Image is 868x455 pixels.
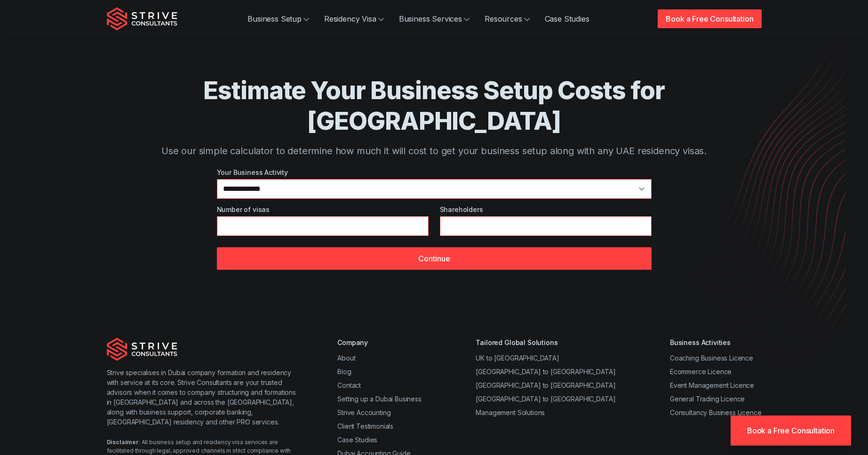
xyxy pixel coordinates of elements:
[107,7,177,31] img: Strive Consultants
[337,354,355,362] a: About
[240,9,317,28] a: Business Setup
[476,408,545,416] a: Management Solutions
[337,422,393,430] a: Client Testimonials
[337,368,351,376] a: Blog
[337,337,422,347] div: Company
[440,204,652,214] label: Shareholders
[217,247,652,270] button: Continue
[144,75,724,136] h1: Estimate Your Business Setup Costs for [GEOGRAPHIC_DATA]
[107,368,300,427] p: Strive specialises in Dubai company formation and residency with service at its core. Strive Cons...
[217,167,652,177] label: Your Business Activity
[144,144,724,158] p: Use our simple calculator to determine how much it will cost to get your business setup along wit...
[476,368,615,376] a: [GEOGRAPHIC_DATA] to [GEOGRAPHIC_DATA]
[670,337,762,347] div: Business Activities
[476,395,615,403] a: [GEOGRAPHIC_DATA] to [GEOGRAPHIC_DATA]
[477,9,537,28] a: Resources
[537,9,597,28] a: Case Studies
[670,354,753,362] a: Coaching Business Licence
[107,439,139,446] strong: Disclaimer
[670,395,745,403] a: General Trading Licence
[476,337,615,347] div: Tailored Global Solutions
[670,368,732,376] a: Ecommerce Licence
[217,204,429,214] label: Number of visas
[337,395,422,403] a: Setting up a Dubai Business
[337,436,377,444] a: Case Studies
[670,408,762,416] a: Consultancy Business Licence
[476,381,615,389] a: [GEOGRAPHIC_DATA] to [GEOGRAPHIC_DATA]
[317,9,391,28] a: Residency Visa
[476,354,559,362] a: UK to [GEOGRAPHIC_DATA]
[107,337,177,361] img: Strive Consultants
[658,9,761,28] a: Book a Free Consultation
[391,9,477,28] a: Business Services
[337,408,390,416] a: Strive Accounting
[731,416,851,446] a: Book a Free Consultation
[670,381,754,389] a: Event Management Licence
[337,381,361,389] a: Contact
